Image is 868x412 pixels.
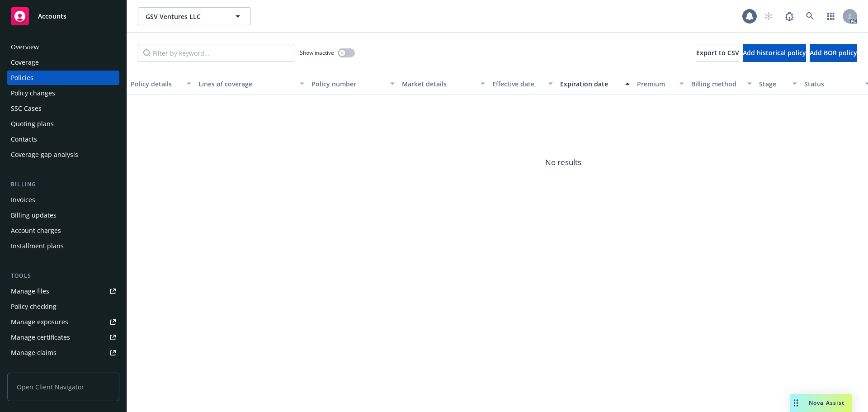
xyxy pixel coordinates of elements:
[759,7,778,25] a: Start snowing
[11,40,39,54] div: Overview
[11,55,39,70] div: Coverage
[11,284,49,298] div: Manage files
[691,79,742,89] div: Billing method
[11,315,68,329] div: Manage exposures
[11,239,64,253] div: Installment plans
[804,79,859,89] div: Status
[7,117,119,131] a: Quoting plans
[7,40,119,54] a: Overview
[790,394,802,412] div: Drag to move
[127,73,195,95] button: Policy details
[11,193,35,207] div: Invoices
[7,346,119,360] a: Manage claims
[402,79,475,89] div: Market details
[755,73,801,95] button: Stage
[7,208,119,223] a: Billing updates
[557,73,633,95] button: Expiration date
[822,7,840,25] a: Switch app
[11,147,78,162] div: Coverage gap analysis
[7,361,119,375] a: Manage BORs
[7,147,119,162] a: Coverage gap analysis
[11,299,57,314] div: Policy checking
[780,7,798,25] a: Report a Bug
[7,271,119,280] div: Tools
[560,79,620,89] div: Expiration date
[743,44,806,62] button: Add historical policy
[311,79,385,89] div: Policy number
[11,117,54,131] div: Quoting plans
[7,71,119,85] a: Policies
[195,73,308,95] button: Lines of coverage
[801,7,819,25] a: Search
[11,71,33,85] div: Policies
[810,48,857,57] span: Add BOR policy
[810,44,857,62] button: Add BOR policy
[131,79,181,89] div: Policy details
[489,73,557,95] button: Effective date
[138,7,251,25] button: GSV Ventures LLC
[138,44,294,62] input: Filter by keyword...
[688,73,755,95] button: Billing method
[743,48,806,57] span: Add historical policy
[7,4,119,29] a: Accounts
[7,284,119,298] a: Manage files
[7,373,119,401] span: Open Client Navigator
[7,299,119,314] a: Policy checking
[696,48,739,57] span: Export to CSV
[300,49,334,57] span: Show inactive
[38,13,66,20] span: Accounts
[11,86,55,100] div: Policy changes
[759,79,787,89] div: Stage
[809,399,844,407] span: Nova Assist
[11,346,57,360] div: Manage claims
[492,79,543,89] div: Effective date
[7,55,119,70] a: Coverage
[7,315,119,329] a: Manage exposures
[7,101,119,116] a: SSC Cases
[696,44,739,62] button: Export to CSV
[633,73,688,95] button: Premium
[11,208,57,223] div: Billing updates
[7,330,119,345] a: Manage certificates
[7,239,119,253] a: Installment plans
[7,223,119,238] a: Account charges
[11,132,37,147] div: Contacts
[198,79,294,89] div: Lines of coverage
[11,361,53,375] div: Manage BORs
[7,193,119,207] a: Invoices
[790,394,852,412] button: Nova Assist
[308,73,398,95] button: Policy number
[11,223,61,238] div: Account charges
[146,12,224,21] span: GSV Ventures LLC
[7,86,119,100] a: Policy changes
[11,101,42,116] div: SSC Cases
[398,73,489,95] button: Market details
[11,330,70,345] div: Manage certificates
[7,180,119,189] div: Billing
[7,132,119,147] a: Contacts
[637,79,674,89] div: Premium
